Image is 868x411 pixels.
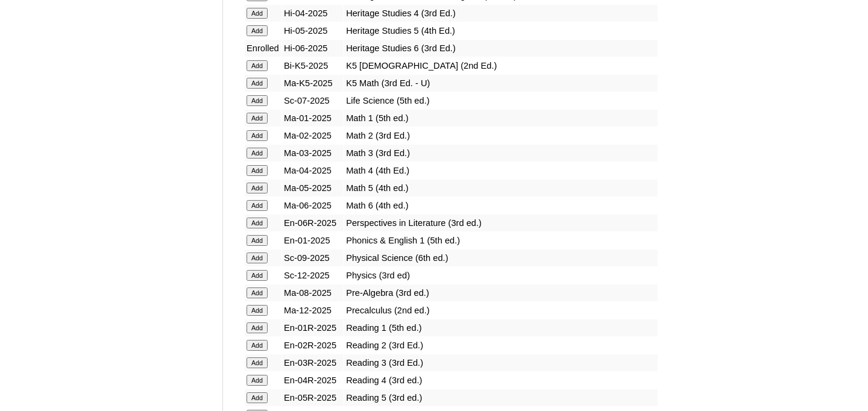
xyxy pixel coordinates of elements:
td: Hi-05-2025 [282,22,344,39]
td: En-05R-2025 [282,389,344,406]
td: Math 4 (4th Ed.) [344,162,658,179]
td: Precalculus (2nd ed.) [344,302,658,319]
input: Add [247,78,268,89]
td: Sc-07-2025 [282,92,344,109]
td: Ma-03-2025 [282,145,344,162]
td: En-06R-2025 [282,215,344,231]
input: Add [247,357,268,368]
td: Perspectives in Literature (3rd ed.) [344,215,658,231]
td: Ma-K5-2025 [282,75,344,92]
td: En-01-2025 [282,232,344,249]
td: En-01R-2025 [282,319,344,336]
input: Add [247,322,268,333]
input: Add [247,148,268,158]
td: Sc-12-2025 [282,267,344,284]
td: Math 2 (3rd Ed.) [344,127,658,144]
td: K5 Math (3rd Ed. - U) [344,75,658,92]
td: Math 6 (4th ed.) [344,197,658,214]
input: Add [247,218,268,228]
input: Add [247,165,268,176]
input: Add [247,183,268,193]
td: Math 5 (4th ed.) [344,180,658,196]
input: Add [247,113,268,124]
input: Add [247,8,268,19]
input: Add [247,305,268,316]
td: En-03R-2025 [282,354,344,371]
td: Pre-Algebra (3rd ed.) [344,284,658,301]
td: Ma-02-2025 [282,127,344,144]
td: Bi-K5-2025 [282,57,344,74]
td: Heritage Studies 4 (3rd Ed.) [344,5,658,22]
td: En-02R-2025 [282,337,344,354]
td: Heritage Studies 5 (4th Ed.) [344,22,658,39]
td: K5 [DEMOGRAPHIC_DATA] (2nd Ed.) [344,57,658,74]
td: Math 1 (5th ed.) [344,110,658,127]
input: Add [247,25,268,36]
input: Add [247,95,268,106]
td: Heritage Studies 6 (3rd Ed.) [344,40,658,57]
td: Ma-12-2025 [282,302,344,319]
td: Sc-09-2025 [282,249,344,266]
td: Ma-04-2025 [282,162,344,179]
td: Math 3 (3rd Ed.) [344,145,658,162]
input: Add [247,60,268,71]
input: Add [247,375,268,386]
td: En-04R-2025 [282,372,344,389]
input: Add [247,287,268,298]
td: Ma-01-2025 [282,110,344,127]
td: Enrolled [245,40,281,57]
input: Add [247,130,268,141]
input: Add [247,392,268,403]
input: Add [247,200,268,211]
td: Ma-06-2025 [282,197,344,214]
td: Reading 2 (3rd Ed.) [344,337,658,354]
td: Hi-06-2025 [282,40,344,57]
input: Add [247,253,268,263]
td: Physical Science (6th ed.) [344,249,658,266]
td: Reading 5 (3rd ed.) [344,389,658,406]
td: Physics (3rd ed) [344,267,658,284]
input: Add [247,235,268,246]
td: Reading 4 (3rd ed.) [344,372,658,389]
td: Hi-04-2025 [282,5,344,22]
td: Reading 1 (5th ed.) [344,319,658,336]
td: Life Science (5th ed.) [344,92,658,109]
td: Ma-08-2025 [282,284,344,301]
td: Ma-05-2025 [282,180,344,196]
input: Add [247,270,268,281]
input: Add [247,340,268,351]
td: Reading 3 (3rd Ed.) [344,354,658,371]
td: Phonics & English 1 (5th ed.) [344,232,658,249]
